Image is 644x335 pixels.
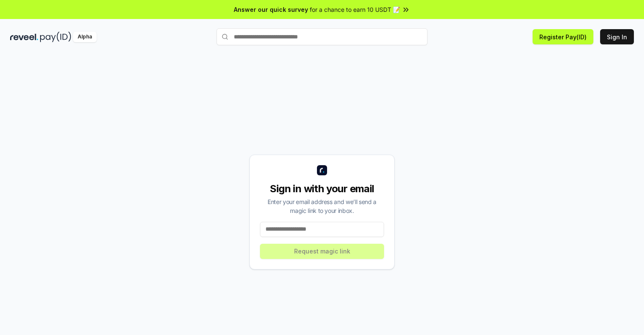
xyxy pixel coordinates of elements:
div: Sign in with your email [260,182,384,196]
span: for a chance to earn 10 USDT 📝 [310,5,400,14]
button: Sign In [600,29,634,44]
button: Register Pay(ID) [533,29,593,44]
img: reveel_dark [10,32,38,42]
img: pay_id [40,32,71,42]
span: Answer our quick survey [234,5,308,14]
img: logo_small [317,165,327,175]
div: Enter your email address and we’ll send a magic link to your inbox. [260,197,384,215]
div: Alpha [73,32,97,42]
